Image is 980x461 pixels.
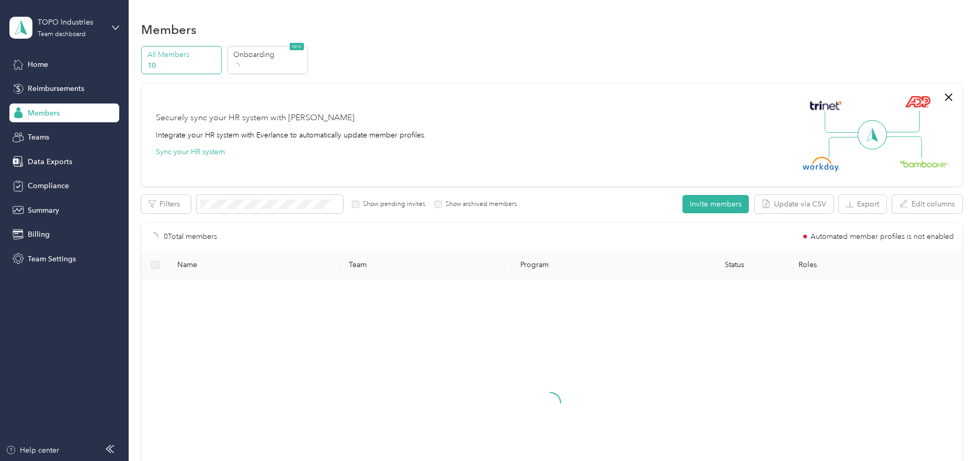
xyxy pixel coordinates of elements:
[755,195,834,213] button: Update via CSV
[28,108,60,119] span: Members
[147,60,219,71] p: 10
[141,195,191,213] button: Filters
[892,195,962,213] button: Edit columns
[905,96,930,108] img: ADP
[340,251,512,280] th: Team
[682,195,749,213] button: Invite members
[28,156,72,167] span: Data Exports
[156,146,225,157] button: Sync your HR system
[177,260,332,269] span: Name
[28,253,76,264] span: Team Settings
[807,98,844,113] img: Trinet
[921,402,980,461] iframe: Everlance-gr Chat Button Frame
[512,251,679,280] th: Program
[156,130,426,141] div: Integrate your HR system with Everlance to automatically update member profiles.
[6,445,59,456] button: Help center
[164,231,217,243] p: 0 Total members
[28,132,49,143] span: Teams
[290,43,304,50] span: NEW
[811,233,954,240] span: Automated member profiles is not enabled
[442,200,517,209] label: Show archived members
[883,111,920,133] img: Line Right Up
[885,136,922,159] img: Line Right Down
[790,251,962,280] th: Roles
[359,200,425,209] label: Show pending invites
[147,49,219,60] p: All Members
[28,59,48,70] span: Home
[679,251,790,280] th: Status
[839,195,886,213] button: Export
[28,229,50,240] span: Billing
[169,251,340,280] th: Name
[38,17,103,28] div: TOPO Industries
[803,157,839,171] img: Workday
[141,24,197,35] h1: Members
[156,112,355,124] div: Securely sync your HR system with [PERSON_NAME]
[233,49,304,60] p: Onboarding
[28,180,69,191] span: Compliance
[899,160,948,167] img: BambooHR
[28,205,59,216] span: Summary
[825,111,861,133] img: Line Left Up
[38,31,86,38] div: Team dashboard
[28,83,84,94] span: Reimbursements
[828,136,865,158] img: Line Left Down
